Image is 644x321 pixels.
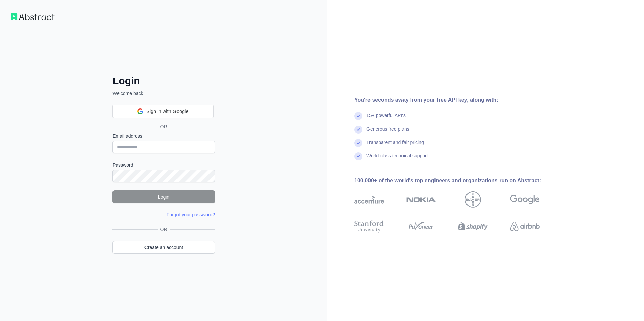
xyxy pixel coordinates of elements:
h2: Login [112,75,215,87]
div: You're seconds away from your free API key, along with: [354,96,561,104]
p: Welcome back [112,90,215,97]
img: check mark [354,126,362,134]
button: Login [112,190,215,203]
img: bayer [465,191,481,208]
a: Create an account [112,241,215,254]
img: check mark [354,152,362,160]
span: OR [155,123,173,130]
img: stanford university [354,219,384,234]
img: nokia [406,191,436,208]
label: Password [112,162,215,168]
span: Sign in with Google [146,108,188,115]
img: shopify [458,219,488,234]
img: check mark [354,112,362,120]
img: airbnb [510,219,540,234]
div: 15+ powerful API's [366,112,406,126]
img: payoneer [406,219,436,234]
div: Transparent and fair pricing [366,139,424,152]
div: Sign in with Google [112,105,214,118]
img: google [510,191,540,208]
div: 100,000+ of the world's top engineers and organizations run on Abstract: [354,177,561,185]
img: Workflow [11,13,55,20]
img: check mark [354,139,362,147]
div: World-class technical support [366,152,428,166]
label: Email address [112,133,215,139]
a: Forgot your password? [167,212,215,217]
div: Generous free plans [366,126,409,139]
img: accenture [354,191,384,208]
span: OR [158,226,170,233]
